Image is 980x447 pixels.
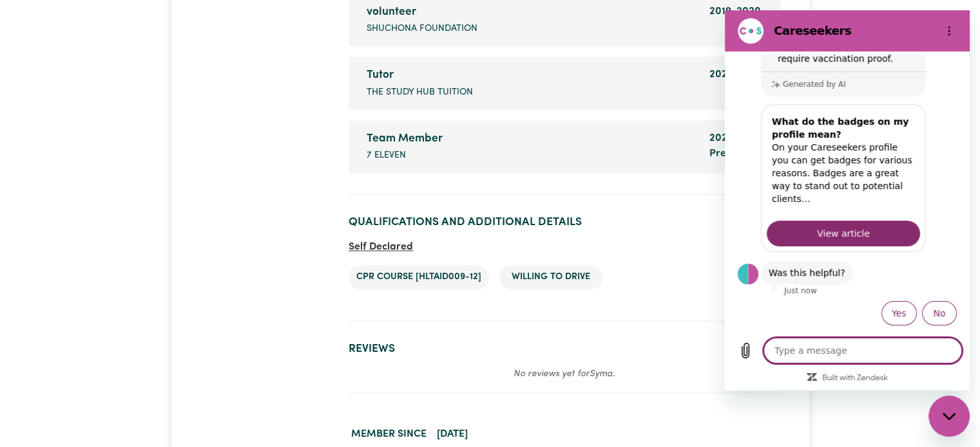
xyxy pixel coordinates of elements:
span: 2024 - Present [709,133,746,159]
h2: Reviews [349,342,781,356]
h2: Qualifications and Additional Details [349,215,781,229]
iframe: Button to launch messaging window, conversation in progress [928,396,970,437]
div: Team Member [367,131,694,147]
em: No reviews yet for Syma . [514,369,615,379]
span: 2025 - 2025 [709,69,762,80]
span: The Study Hub Tuition [367,86,473,100]
dt: Member since [349,424,429,444]
li: CPR Course [HLTAID009-12] [349,265,489,289]
span: Self Declared [349,242,413,252]
span: Shuchona foundation [367,22,477,36]
li: Willing to drive [499,265,602,289]
iframe: Messaging window [725,10,970,390]
time: [DATE] [437,429,468,439]
div: Tutor [367,67,694,84]
span: 2019 - 2020 [709,6,761,17]
div: volunteer [367,4,694,21]
span: 7 Eleven [367,149,406,163]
